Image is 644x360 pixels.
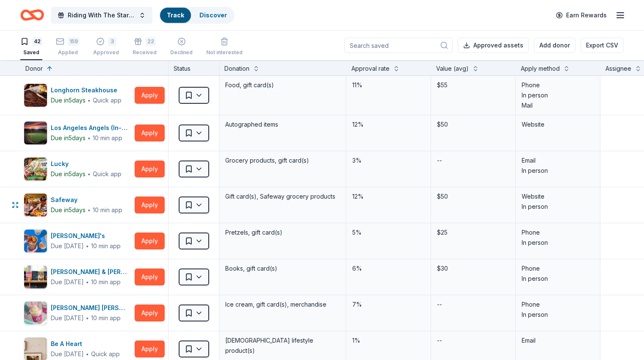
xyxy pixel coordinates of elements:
div: Gift card(s), Safeway grocery products [224,191,341,202]
button: Add donor [534,38,575,53]
div: Lucky [51,159,122,169]
button: Apply [135,87,165,104]
div: Phone [522,80,594,90]
div: 11% [351,79,426,91]
div: Safeway [51,195,122,205]
span: ∙ [86,350,89,357]
div: Applied [56,49,80,56]
div: Quick app [93,170,122,178]
div: 159 [68,37,80,46]
div: In person [522,238,594,248]
a: Track [167,11,184,19]
span: ∙ [86,314,89,321]
div: 12% [351,191,426,202]
div: Pretzels, gift card(s) [224,227,341,238]
button: Image for SafewaySafewayDue in5days∙10 min app [24,193,131,217]
div: 10 min app [91,314,121,322]
img: Image for Auntie Anne's [24,230,47,252]
div: Ice cream, gift card(s), merchandise [224,299,341,310]
div: Quick app [91,350,120,358]
div: In person [522,90,594,100]
div: Phone [522,299,594,310]
button: 42Saved [20,34,42,60]
div: Be A Heart [51,339,120,349]
div: Quick app [93,96,122,105]
a: Earn Rewards [551,8,612,23]
span: ∙ [86,242,89,249]
button: TrackDiscover [159,7,235,24]
div: 3% [351,155,426,166]
div: Received [133,49,157,56]
div: In person [522,202,594,212]
div: Books, gift card(s) [224,263,341,274]
div: Due [DATE] [51,313,84,323]
span: ∙ [87,206,91,213]
div: 10 min app [91,242,121,250]
div: Declined [170,49,193,56]
div: Approved [93,49,119,56]
div: In person [522,166,594,176]
div: 1% [351,335,426,346]
div: Donation [224,64,249,74]
button: Apply [135,125,165,141]
div: Los Angeles Angels (In-Kind Donation) [51,123,131,133]
div: 12% [351,119,426,130]
div: Due in 5 days [51,205,86,215]
button: Apply [135,269,165,285]
div: $25 [436,227,510,238]
div: Donor [25,64,43,74]
div: $55 [436,79,510,91]
div: Website [522,191,594,202]
span: ∙ [87,134,91,141]
button: Approved assets [458,38,529,53]
div: Assignee [605,64,631,74]
div: Approval rate [351,64,390,74]
button: 22Received [133,34,157,60]
div: Longhorn Steakhouse [51,85,122,95]
div: Due in 5 days [51,95,86,105]
div: In person [522,274,594,284]
button: Riding With The Stars Gala [51,7,152,24]
button: Apply [135,197,165,213]
button: Image for Los Angeles Angels (In-Kind Donation)Los Angeles Angels (In-Kind Donation)Due in5days∙1... [24,121,131,145]
button: Apply [135,305,165,321]
div: Due [DATE] [51,277,84,287]
div: [DEMOGRAPHIC_DATA] lifestyle product(s) [224,335,341,357]
input: Search saved [344,38,453,53]
div: [PERSON_NAME] [PERSON_NAME] [51,303,131,313]
div: Status [169,60,219,75]
div: Food, gift card(s) [224,79,341,91]
button: 3Approved [93,34,119,60]
div: Email [522,155,594,166]
div: Saved [20,49,42,56]
span: ∙ [86,278,89,285]
button: Image for Barnes & Noble[PERSON_NAME] & [PERSON_NAME]Due [DATE]∙10 min app [24,265,131,289]
button: Apply [135,161,165,177]
div: Phone [522,263,594,274]
div: 7% [351,299,426,310]
span: ∙ [87,97,91,104]
div: Due [DATE] [51,241,84,251]
div: 10 min app [93,134,122,142]
div: Due in 5 days [51,133,86,143]
div: Apply method [521,64,560,74]
img: Image for Baskin Robbins [24,302,47,324]
div: 6% [351,263,426,274]
div: 22 [146,37,156,46]
div: Due [DATE] [51,349,84,359]
button: Not interested [206,34,243,60]
span: Riding With The Stars Gala [68,10,135,20]
img: Image for Lucky [24,158,47,180]
div: -- [436,299,443,310]
div: [PERSON_NAME] & [PERSON_NAME] [51,267,131,277]
button: Image for Baskin Robbins[PERSON_NAME] [PERSON_NAME]Due [DATE]∙10 min app [24,301,131,325]
div: Mail [522,100,594,111]
div: -- [436,155,443,166]
div: Value (avg) [436,64,469,74]
span: ∙ [87,170,91,177]
div: 10 min app [93,206,122,214]
div: In person [522,310,594,320]
div: 10 min app [91,278,121,286]
div: Email [522,335,594,346]
div: 5% [351,227,426,238]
